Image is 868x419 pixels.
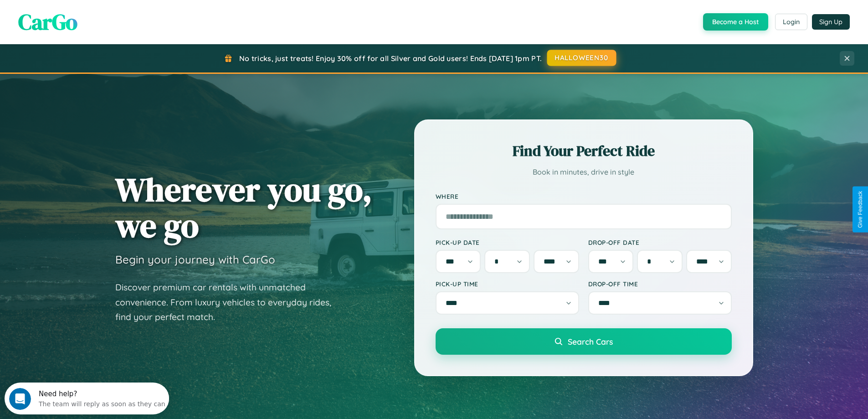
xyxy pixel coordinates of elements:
[115,171,372,243] h1: Wherever you go, we go
[857,191,863,228] div: Give Feedback
[436,238,579,246] label: Pick-up Date
[547,50,616,66] button: HALLOWEEN30
[436,166,732,179] p: Book in minutes, drive in style
[812,14,850,30] button: Sign Up
[5,383,169,414] iframe: Intercom live chat discovery launcher
[436,280,579,288] label: Pick-up Time
[9,388,31,410] iframe: Intercom live chat
[436,141,732,161] h2: Find Your Perfect Ride
[115,253,275,266] h3: Begin your journey with CarGo
[775,14,807,30] button: Login
[568,336,613,347] span: Search Cars
[115,280,343,325] p: Discover premium car rentals with unmatched convenience. From luxury vehicles to everyday rides, ...
[436,328,732,355] button: Search Cars
[588,238,732,246] label: Drop-off Date
[34,8,161,15] div: Need help?
[34,15,161,25] div: The team will reply as soon as they can
[4,4,169,29] div: Open Intercom Messenger
[239,54,542,63] span: No tricks, just treats! Enjoy 30% off for all Silver and Gold users! Ends [DATE] 1pm PT.
[703,13,768,31] button: Become a Host
[436,192,732,200] label: Where
[588,280,732,288] label: Drop-off Time
[18,7,77,37] span: CarGo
